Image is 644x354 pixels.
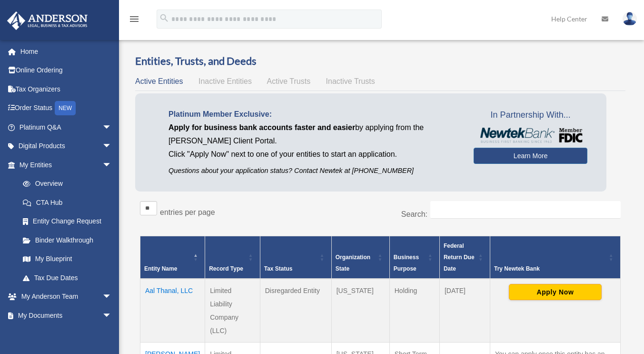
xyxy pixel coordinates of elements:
button: Apply Now [509,284,602,300]
a: Online Ordering [7,61,126,80]
span: Entity Name [144,265,177,272]
a: Binder Walkthrough [13,231,121,250]
th: Organization State: Activate to sort [331,236,389,279]
a: CTA Hub [13,193,121,212]
a: My Blueprint [13,250,121,269]
th: Business Purpose: Activate to sort [389,236,439,279]
td: Limited Liability Company (LLC) [205,279,260,343]
span: arrow_drop_down [102,155,121,175]
a: Entity Change Request [13,212,121,231]
p: Questions about your application status? Contact Newtek at [PHONE_NUMBER] [168,165,459,177]
span: arrow_drop_down [102,118,121,137]
a: Digital Productsarrow_drop_down [7,137,126,156]
th: Try Newtek Bank : Activate to sort [490,236,620,279]
span: Inactive Entities [198,77,252,85]
span: Business Purpose [394,254,419,272]
span: Record Type [209,265,243,272]
img: User Pic [623,12,637,26]
a: Learn More [474,148,587,164]
th: Federal Return Due Date: Activate to sort [439,236,490,279]
span: Tax Status [264,265,293,272]
div: NEW [55,101,76,115]
td: [DATE] [439,279,490,343]
label: Search: [401,210,427,218]
span: Federal Return Due Date [444,243,475,272]
p: Platinum Member Exclusive: [168,108,459,121]
td: Disregarded Entity [260,279,331,343]
span: Active Entities [135,77,183,85]
td: [US_STATE] [331,279,389,343]
a: Tax Due Dates [13,268,121,287]
th: Entity Name: Activate to invert sorting [140,236,205,279]
th: Record Type: Activate to sort [205,236,260,279]
span: Organization State [336,254,370,272]
label: entries per page [160,208,215,216]
span: Inactive Trusts [326,77,375,85]
p: Click "Apply Now" next to one of your entities to start an application. [168,148,459,161]
a: My Anderson Teamarrow_drop_down [7,287,126,306]
a: Tax Organizers [7,80,126,99]
span: Apply for business bank accounts faster and easier [168,123,355,131]
span: arrow_drop_down [102,137,121,156]
span: In Partnership With... [474,108,587,123]
a: Home [7,42,126,61]
i: search [159,13,169,23]
th: Tax Status: Activate to sort [260,236,331,279]
a: Order StatusNEW [7,99,126,118]
p: by applying from the [PERSON_NAME] Client Portal. [168,121,459,148]
a: My Documentsarrow_drop_down [7,306,126,325]
td: Holding [389,279,439,343]
a: Platinum Q&Aarrow_drop_down [7,118,126,137]
img: NewtekBankLogoSM.png [478,128,583,143]
span: Active Trusts [267,77,311,85]
a: My Entitiesarrow_drop_down [7,155,121,174]
span: arrow_drop_down [102,287,121,307]
a: menu [129,17,140,25]
span: arrow_drop_down [102,306,121,325]
td: Aal Thanal, LLC [140,279,205,343]
h3: Entities, Trusts, and Deeds [135,54,625,69]
a: Overview [13,174,117,193]
img: Anderson Advisors Platinum Portal [4,11,90,30]
i: menu [129,13,140,25]
div: Try Newtek Bank [494,263,606,274]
